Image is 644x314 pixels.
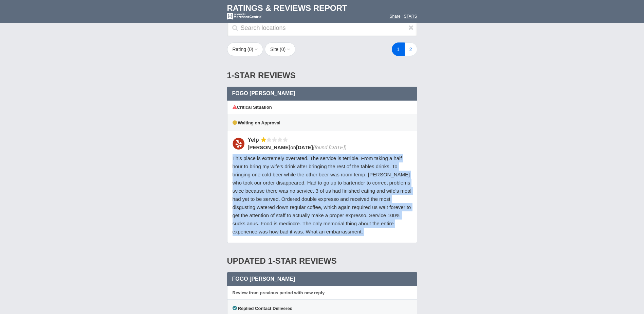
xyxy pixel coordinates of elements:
[390,14,401,19] a: Share
[248,136,261,143] div: Yelp
[227,286,417,300] div: Review from previous period with new reply
[233,105,272,110] span: Critical Situation
[404,42,417,56] a: 2
[233,138,244,150] img: Yelp
[281,47,284,52] span: 0
[248,144,291,150] span: [PERSON_NAME]
[249,47,252,52] span: 0
[227,42,263,56] button: Rating (0)
[227,250,417,272] div: Updated 1-Star Reviews
[248,144,407,151] div: on
[227,64,417,87] div: 1-Star Reviews
[296,144,313,150] span: [DATE]
[233,120,280,125] span: Waiting on Approval
[402,14,403,19] span: |
[233,155,411,234] span: This place is extremely overrated. The service is terrible. From taking a half hour to bring my w...
[232,276,295,282] span: Fogo [PERSON_NAME]
[233,306,293,311] span: Replied Contact Delivered
[227,13,262,20] img: mc-powered-by-logo-white-103.png
[265,42,295,56] button: Site (0)
[404,14,417,19] a: STARS
[313,144,347,150] span: (found [DATE])
[392,42,405,56] a: 1
[232,90,295,96] span: Fogo [PERSON_NAME]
